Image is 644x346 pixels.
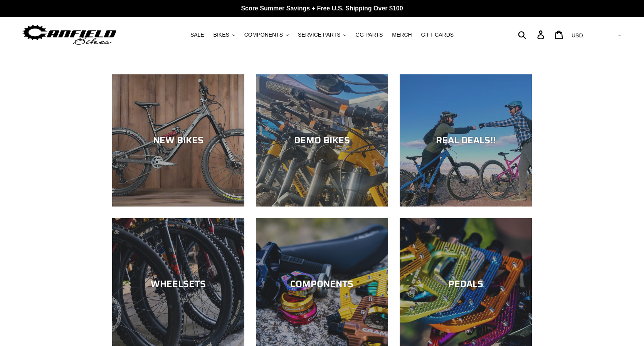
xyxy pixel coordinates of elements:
[298,32,340,38] span: SERVICE PARTS
[355,32,383,38] span: GG PARTS
[417,30,458,40] a: GIFT CARDS
[351,30,387,40] a: GG PARTS
[522,26,542,43] input: Search
[256,279,388,290] div: COMPONENTS
[400,279,532,290] div: PEDALS
[187,30,208,40] a: SALE
[294,30,350,40] button: SERVICE PARTS
[400,74,532,207] a: REAL DEALS!!
[214,32,229,38] span: BIKES
[112,74,244,207] a: NEW BIKES
[400,135,532,146] div: REAL DEALS!!
[388,30,415,40] a: MERCH
[392,32,412,38] span: MERCH
[112,279,244,290] div: WHEELSETS
[190,32,204,38] span: SALE
[112,135,244,146] div: NEW BIKES
[244,32,283,38] span: COMPONENTS
[240,30,293,40] button: COMPONENTS
[21,23,118,47] img: Canfield Bikes
[256,135,388,146] div: DEMO BIKES
[256,74,388,207] a: DEMO BIKES
[421,32,454,38] span: GIFT CARDS
[210,30,239,40] button: BIKES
